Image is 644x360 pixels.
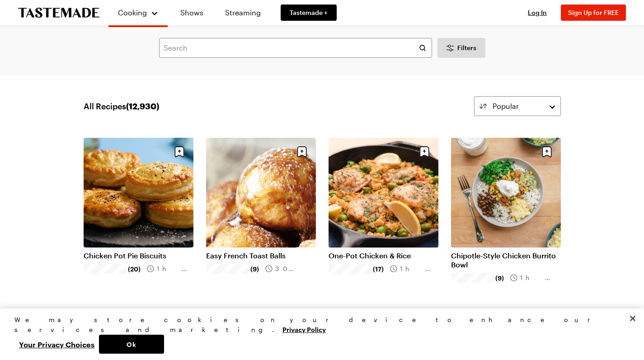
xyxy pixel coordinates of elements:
span: Sign Up for FREE [568,9,619,16]
button: Your Privacy Choices [14,335,99,354]
div: Privacy [14,315,622,354]
a: One-Pot Chicken & Rice [329,251,438,260]
span: Cooking [118,8,147,17]
button: Cooking [118,4,159,22]
button: Close [623,309,643,328]
div: We may store cookies on your device to enhance our services and marketing. [14,315,622,335]
button: Save recipe [293,143,310,160]
a: To Tastemade Home Page [18,8,99,18]
button: Save recipe [171,143,188,160]
button: Sign Up for FREE [561,5,626,21]
span: All Recipes [84,100,159,112]
a: Tastemade + [281,5,337,21]
span: ( 12,930 ) [126,101,159,111]
a: Easy French Toast Balls [206,251,316,260]
a: More information about your privacy, opens in a new tab [282,325,326,333]
button: Ok [99,335,164,354]
span: Log In [528,9,547,16]
button: Save recipe [538,143,555,160]
a: Chipotle-Style Chicken Burrito Bowl [451,251,561,269]
span: Tastemade + [290,8,328,17]
button: Desktop filters [437,38,485,58]
a: Chicken Pot Pie Biscuits [84,251,193,260]
button: Save recipe [416,143,433,160]
span: Filters [457,43,476,52]
span: Popular [493,101,519,112]
button: Popular [474,96,561,116]
button: Log In [519,8,555,17]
